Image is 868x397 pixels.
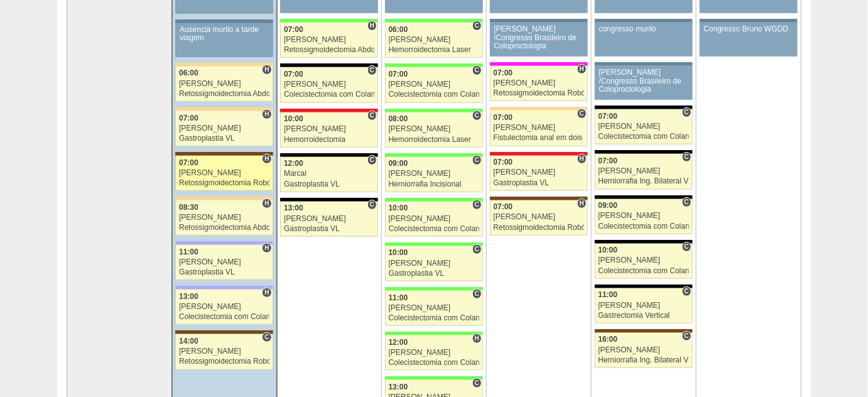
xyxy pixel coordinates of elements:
[367,200,377,210] span: Consultório
[284,204,303,212] span: 13:00
[472,334,482,344] span: Hospital
[595,154,693,189] a: C 07:00 [PERSON_NAME] Herniorrafia Ing. Bilateral VL
[599,222,690,231] div: Colecistectomia com Colangiografia VL
[682,331,692,341] span: Consultório
[595,19,693,23] div: Key: Aviso
[599,267,690,275] div: Colecistectomia com Colangiografia VL
[599,302,690,310] div: [PERSON_NAME]
[494,134,585,142] div: Fistulectomia anal em dois tempos
[595,195,693,199] div: Key: Blanc
[262,65,271,75] span: Hospital
[179,214,269,222] div: [PERSON_NAME]
[595,199,693,234] a: C 09:00 [PERSON_NAME] Colecistectomia com Colangiografia VL
[284,180,374,188] div: Gastroplastia VL
[599,177,690,185] div: Herniorrafia Ing. Bilateral VL
[490,197,588,200] div: Key: Santa Joana
[175,286,273,290] div: Key: Christóvão da Gama
[595,66,693,100] a: [PERSON_NAME] /Congresso Brasileiro de Coloproctologia
[490,62,588,66] div: Key: Pro Matre
[494,158,513,166] span: 07:00
[175,67,273,102] a: H 06:00 [PERSON_NAME] Retossigmoidectomia Abdominal VL
[494,124,585,132] div: [PERSON_NAME]
[175,19,273,23] div: Key: Aviso
[389,314,480,322] div: Colecistectomia com Colangiografia VL
[389,25,408,34] span: 06:00
[472,200,482,210] span: Consultório
[284,70,303,79] span: 07:00
[494,213,585,221] div: [PERSON_NAME]
[179,134,269,143] div: Gastroplastia VL
[389,180,480,188] div: Herniorrafia Incisional
[599,156,618,165] span: 07:00
[385,376,483,380] div: Key: Brasil
[367,111,377,121] span: Consultório
[367,65,377,75] span: Consultório
[179,80,269,88] div: [PERSON_NAME]
[490,19,588,23] div: Key: Aviso
[389,259,480,268] div: [PERSON_NAME]
[595,106,693,109] div: Key: Blanc
[490,66,588,101] a: H 07:00 [PERSON_NAME] Retossigmoidectomia Robótica
[175,241,273,245] div: Key: Christóvão da Gama
[599,312,690,320] div: Gastrectomia Vertical
[385,291,483,326] a: C 11:00 [PERSON_NAME] Colecistectomia com Colangiografia VL
[175,152,273,156] div: Key: Santa Joana
[682,242,692,252] span: Consultório
[490,107,588,111] div: Key: Bartira
[179,337,198,345] span: 14:00
[700,23,798,57] a: Congresso Bruno WGDD
[577,198,587,209] span: Hospital
[389,215,480,223] div: [PERSON_NAME]
[284,90,374,99] div: Colecistectomia com Colangiografia VL
[284,36,374,44] div: [PERSON_NAME]
[175,334,273,369] a: C 14:00 [PERSON_NAME] Retossigmoidectomia Robótica
[595,23,693,57] a: congresso murilo
[175,330,273,334] div: Key: Santa Joana
[389,269,480,278] div: Gastroplastia VL
[180,26,269,42] div: Ausencia murilo a tarde viagem
[179,114,198,122] span: 07:00
[389,293,408,302] span: 11:00
[280,198,378,202] div: Key: Blanc
[179,247,198,256] span: 11:00
[175,63,273,67] div: Key: Bartira
[599,122,690,131] div: [PERSON_NAME]
[577,109,587,119] span: Consultório
[599,112,618,121] span: 07:00
[700,19,798,23] div: Key: Aviso
[179,203,198,212] span: 08:30
[494,68,513,77] span: 07:00
[490,156,588,191] a: H 07:00 [PERSON_NAME] Gastroplastia VL
[385,287,483,291] div: Key: Brasil
[175,156,273,191] a: H 07:00 [PERSON_NAME] Retossigmoidectomia Robótica
[494,168,585,177] div: [PERSON_NAME]
[280,23,378,58] a: H 07:00 [PERSON_NAME] Retossigmoidectomia Abdominal VL
[472,111,482,121] span: Consultório
[385,198,483,202] div: Key: Brasil
[389,90,480,99] div: Colecistectomia com Colangiografia VL
[389,383,408,391] span: 13:00
[284,46,374,54] div: Retossigmoidectomia Abdominal VL
[490,200,588,236] a: H 07:00 [PERSON_NAME] Retossigmoidectomia Robótica
[385,153,483,157] div: Key: Brasil
[472,155,482,165] span: Consultório
[385,242,483,246] div: Key: Brasil
[367,21,377,31] span: Hospital
[284,225,374,233] div: Gastroplastia VL
[284,136,374,144] div: Hemorroidectomia
[385,63,483,67] div: Key: Brasil
[284,25,303,34] span: 07:00
[179,292,198,301] span: 13:00
[595,244,693,279] a: C 10:00 [PERSON_NAME] Colecistectomia com Colangiografia VL
[179,313,269,321] div: Colecistectomia com Colangiografia VL
[385,109,483,112] div: Key: Brasil
[179,179,269,187] div: Retossigmoidectomia Robótica
[179,303,269,311] div: [PERSON_NAME]
[577,154,587,164] span: Hospital
[284,114,303,123] span: 10:00
[284,170,374,178] div: Marcal
[389,159,408,168] span: 09:00
[389,225,480,233] div: Colecistectomia com Colangiografia VL
[175,290,273,325] a: H 13:00 [PERSON_NAME] Colecistectomia com Colangiografia VL
[595,333,693,368] a: C 16:00 [PERSON_NAME] Herniorrafia Ing. Bilateral VL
